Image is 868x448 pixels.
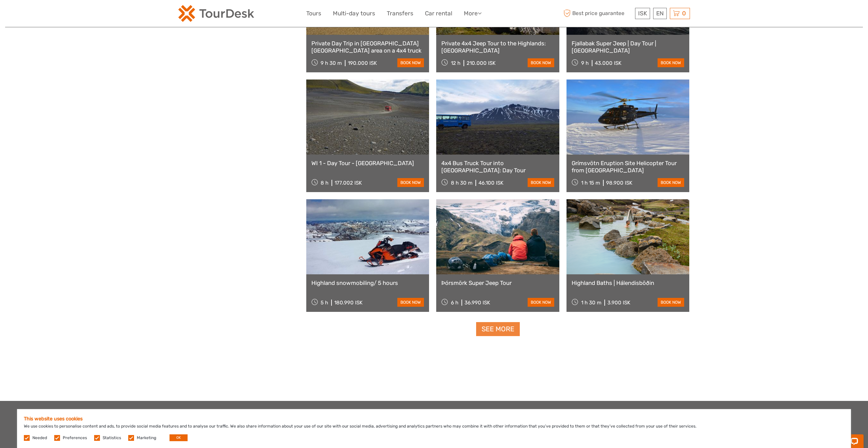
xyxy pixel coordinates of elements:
[581,60,589,66] span: 9 h
[321,60,342,66] span: 9 h 30 m
[397,58,424,67] a: book now
[572,40,685,54] a: Fjallabak Super Jeep | Day Tour | [GEOGRAPHIC_DATA]
[333,9,375,18] a: Multi-day tours
[441,279,554,286] a: Þórsmörk Super Jeep Tour
[24,416,844,422] h5: This website uses cookies
[306,9,321,18] a: Tours
[397,298,424,307] a: book now
[476,322,520,336] a: See more
[441,160,554,174] a: 4x4 Bus Truck Tour into [GEOGRAPHIC_DATA]: Day Tour
[581,180,600,186] span: 1 h 15 m
[528,178,554,187] a: book now
[658,58,684,67] a: book now
[451,180,472,186] span: 8 h 30 m
[63,435,87,441] label: Preferences
[528,298,554,307] a: book now
[387,9,413,18] a: Transfers
[606,180,632,186] div: 98.900 ISK
[78,11,87,19] button: Open LiveChat chat widget
[528,58,554,67] a: book now
[479,180,503,186] div: 46.100 ISK
[32,435,47,441] label: Needed
[103,435,121,441] label: Statistics
[17,409,851,448] div: We use cookies to personalise content and ads, to provide social media features and to analyse ou...
[464,9,482,18] a: More
[681,10,687,17] span: 0
[658,298,684,307] a: book now
[451,60,460,66] span: 12 h
[595,60,621,66] div: 43.000 ISK
[397,178,424,187] a: book now
[321,300,328,306] span: 5 h
[170,434,188,441] button: OK
[335,180,362,186] div: 177.002 ISK
[572,279,685,286] a: Highland Baths | Hálendisböðin
[10,12,77,17] p: Chat now
[451,300,458,306] span: 6 h
[425,9,452,18] a: Car rental
[311,160,424,167] a: WI 1 - Day Tour - [GEOGRAPHIC_DATA]
[465,300,490,306] div: 36.990 ISK
[658,178,684,187] a: book now
[607,300,630,306] div: 3.900 ISK
[311,40,424,54] a: Private Day Trip in [GEOGRAPHIC_DATA] [GEOGRAPHIC_DATA] area on a 4x4 truck
[348,60,377,66] div: 190.000 ISK
[467,60,496,66] div: 210.000 ISK
[441,40,554,54] a: Private 4x4 Jeep Tour to the Highlands: [GEOGRAPHIC_DATA]
[562,8,633,19] span: Best price guarantee
[137,435,156,441] label: Marketing
[653,8,667,19] div: EN
[311,279,424,286] a: Highland snowmobiling/ 5 hours
[178,5,254,22] img: 120-15d4194f-c635-41b9-a512-a3cb382bfb57_logo_small.png
[334,300,363,306] div: 180.990 ISK
[638,10,647,17] span: ISK
[581,300,601,306] span: 1 h 30 m
[321,180,328,186] span: 8 h
[572,160,685,174] a: Grímsvötn Eruption Site Helicopter Tour from [GEOGRAPHIC_DATA]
